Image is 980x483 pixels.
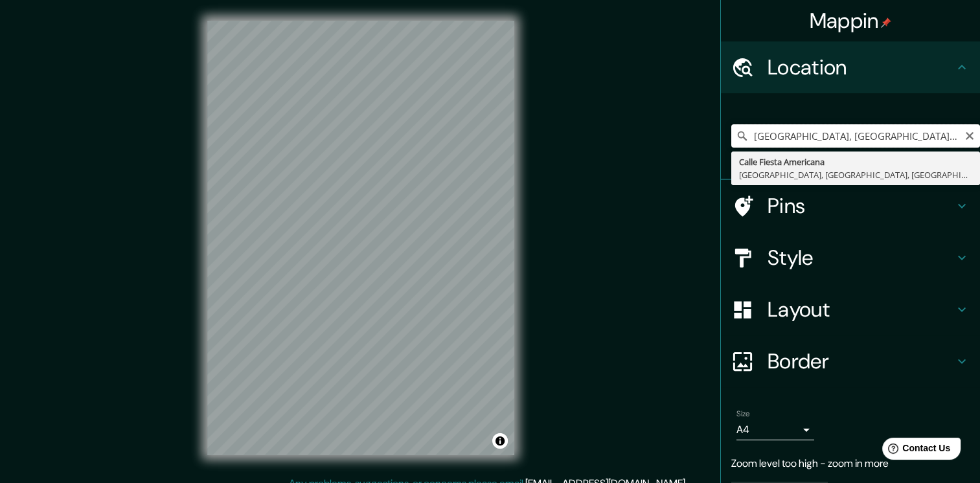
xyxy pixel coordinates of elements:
div: Border [721,335,980,387]
h4: Style [768,245,954,271]
div: Style [721,232,980,284]
button: Clear [964,129,975,141]
div: Pins [721,180,980,232]
h4: Location [768,54,954,80]
div: Calle Fiesta Americana [739,155,972,168]
button: Toggle attribution [492,433,508,449]
h4: Pins [768,193,954,219]
img: pin-icon.png [881,17,891,28]
h4: Mappin [810,8,892,34]
div: [GEOGRAPHIC_DATA], [GEOGRAPHIC_DATA], [GEOGRAPHIC_DATA] [739,168,972,181]
iframe: Help widget launcher [865,432,966,469]
h4: Border [768,348,954,374]
div: Layout [721,284,980,335]
canvas: Map [207,21,514,455]
p: Zoom level too high - zoom in more [731,456,970,471]
input: Pick your city or area [731,124,980,148]
div: Location [721,41,980,93]
label: Size [736,409,750,420]
h4: Layout [768,297,954,322]
div: A4 [736,420,814,440]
